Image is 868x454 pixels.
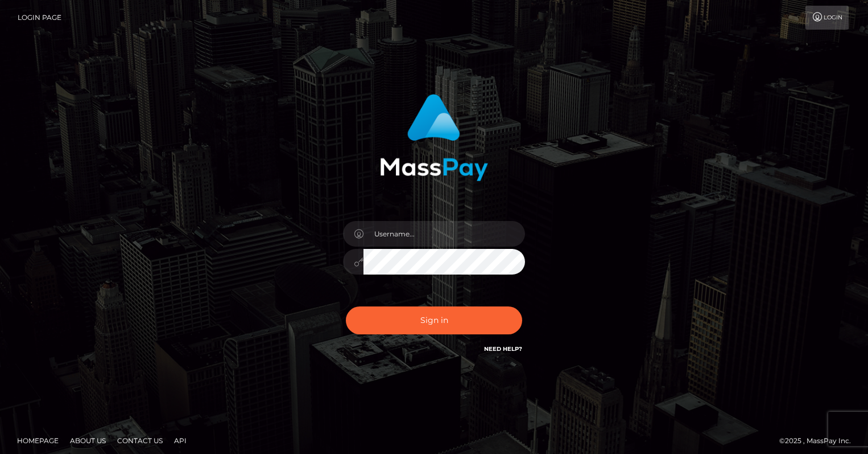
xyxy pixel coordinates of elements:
[113,432,167,449] a: Contact Us
[65,432,110,449] a: About Us
[363,221,525,247] input: Username...
[484,345,522,353] a: Need Help?
[779,435,859,447] div: © 2025 , MassPay Inc.
[18,6,61,30] a: Login Page
[805,6,849,30] a: Login
[346,306,522,334] button: Sign in
[170,432,191,449] a: API
[380,94,488,181] img: MassPay Login
[13,432,63,449] a: Homepage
